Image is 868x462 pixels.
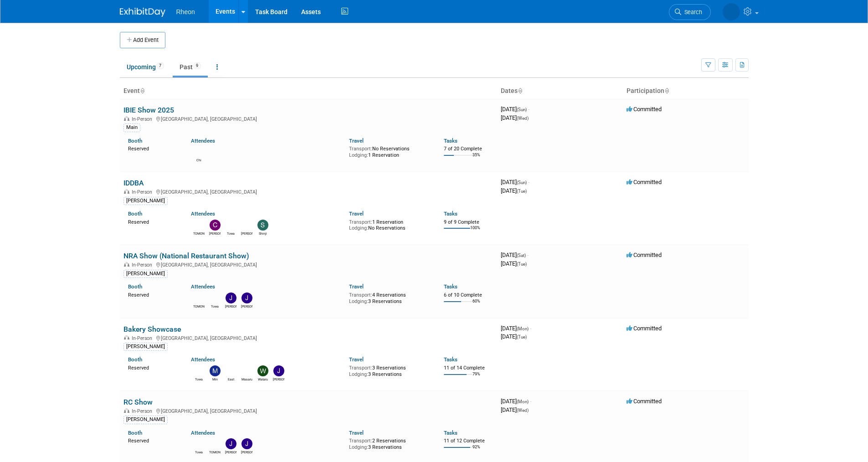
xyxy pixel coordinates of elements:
span: Transport: [349,365,372,371]
div: [GEOGRAPHIC_DATA], [GEOGRAPHIC_DATA] [123,188,493,195]
img: In-Person Event [124,408,129,413]
span: Lodging: [349,371,368,377]
span: [DATE] [501,406,529,413]
div: [PERSON_NAME] [123,416,168,424]
th: Dates [497,83,623,99]
img: Terrones Jose [241,220,252,231]
div: 2 Reservations 3 Reservations [349,436,430,450]
span: (Sun) [517,180,527,185]
div: [PERSON_NAME] [123,343,168,351]
div: Masaru Uchida [241,376,252,382]
div: Reserved [128,363,178,371]
a: Attendees [191,210,215,217]
img: In-Person Event [124,262,129,267]
div: Jose Vanderlinder [241,449,252,455]
div: East Rheon USA [225,376,236,382]
span: Lodging: [349,444,368,450]
a: Search [669,4,711,20]
div: [GEOGRAPHIC_DATA], [GEOGRAPHIC_DATA] [123,115,493,122]
span: 7 [156,62,164,69]
td: 100% [470,226,480,238]
span: [DATE] [501,252,529,258]
div: Shinji Imaizumi [257,231,268,236]
span: Lodging: [349,152,368,158]
div: 1 Reservation No Reservations [349,217,430,231]
img: Masaru Uchida [241,365,252,376]
img: Chi Muir [723,3,740,21]
span: [DATE] [501,114,529,121]
a: NRA Show (National Restaurant Show) [123,252,249,260]
div: [GEOGRAPHIC_DATA], [GEOGRAPHIC_DATA] [123,407,493,414]
span: (Tue) [517,189,527,194]
span: [DATE] [501,179,529,185]
span: 9 [193,62,201,69]
a: Tasks [444,283,457,290]
img: Towa Masuyama [210,293,221,303]
div: 4 Reservations 3 Reservations [349,290,430,304]
div: TOMONORI SHINOZAKI [209,449,221,455]
span: In-Person [132,262,155,268]
div: Towa Masuyama [193,449,205,455]
a: IDDBA [123,179,144,187]
img: Chi Muir [194,146,205,157]
div: Towa Masuyama [225,231,236,236]
span: (Sat) [517,253,526,258]
button: Add Event [120,32,165,48]
span: [DATE] [501,325,531,332]
td: 60% [473,299,480,311]
img: Carlos Hernandez [210,220,221,231]
span: In-Person [132,335,155,341]
span: Committed [627,325,662,332]
span: - [528,106,529,113]
div: Reserved [128,144,178,152]
span: Committed [627,398,662,405]
img: Jose Vanderlinder [241,438,252,449]
img: In-Person Event [124,189,129,194]
span: [DATE] [501,398,531,405]
img: TOMONORI SHINOZAKI [210,438,221,449]
div: Wataru Fukushima [257,376,268,382]
span: In-Person [132,189,155,195]
div: 6 of 10 Complete [444,292,493,298]
div: Terrones Jose [241,231,252,236]
div: John Giacoio [273,376,284,382]
a: RC Show [123,398,153,406]
span: - [528,179,529,185]
span: Transport: [349,146,372,152]
span: - [530,325,531,332]
a: IBIE Show 2025 [123,106,174,114]
span: - [527,252,529,258]
div: [PERSON_NAME] [123,270,168,278]
a: Tasks [444,430,457,436]
th: Participation [623,83,749,99]
span: Committed [627,106,662,113]
div: TOMONORI SHINOZAKI [193,231,205,236]
img: Towa Masuyama [226,220,236,231]
a: Travel [349,283,364,290]
span: (Wed) [517,408,529,413]
div: Josh Zimmerman [241,303,252,309]
img: ExhibitDay [120,8,165,17]
a: Past9 [173,58,208,76]
span: [DATE] [501,106,529,113]
span: In-Person [132,116,155,122]
a: Travel [349,356,364,363]
a: Travel [349,138,364,144]
span: - [530,398,531,405]
span: In-Person [132,408,155,414]
div: Chi Muir [193,157,205,163]
div: 7 of 20 Complete [444,146,493,152]
div: 11 of 14 Complete [444,365,493,371]
th: Event [120,83,497,99]
a: Bakery Showcase [123,325,181,334]
img: Shinji Imaizumi [257,220,268,231]
a: Booth [128,283,142,290]
td: 92% [473,445,480,457]
div: John Giacoio [225,449,236,455]
a: Travel [349,430,364,436]
a: Booth [128,430,142,436]
span: (Mon) [517,399,529,404]
img: Towa Masuyama [194,438,205,449]
span: Transport: [349,219,372,225]
img: Josh Zimmerman [241,293,252,303]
